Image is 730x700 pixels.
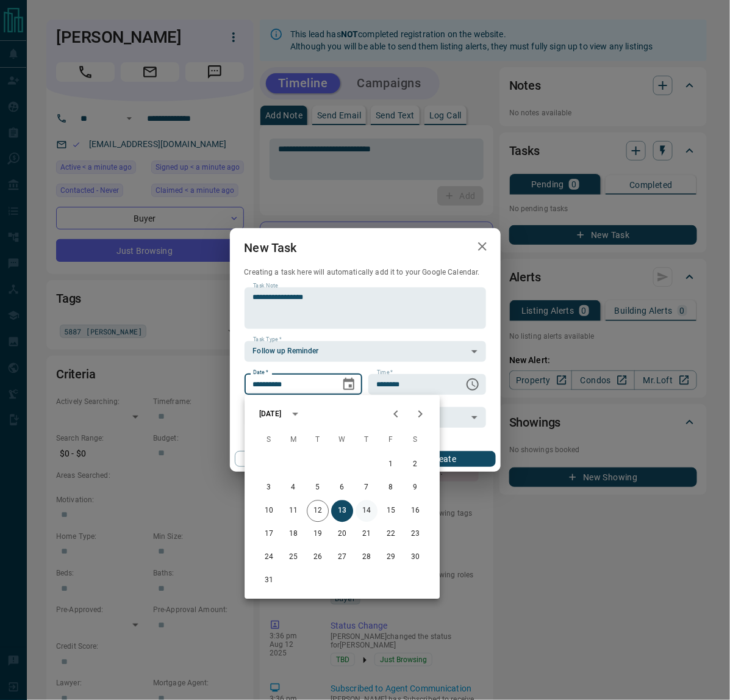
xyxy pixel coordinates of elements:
[235,451,339,467] button: Cancel
[331,547,353,569] button: 27
[282,524,304,546] button: 18
[253,336,282,344] label: Task Type
[258,500,280,522] button: 10
[380,428,402,453] span: Friday
[356,428,378,453] span: Thursday
[404,428,426,453] span: Saturday
[356,524,378,546] button: 21
[307,524,329,546] button: 19
[331,500,353,522] button: 13
[391,451,495,467] button: Create
[380,547,402,569] button: 29
[282,477,304,499] button: 4
[380,524,402,546] button: 22
[408,402,432,427] button: Next month
[307,428,329,453] span: Tuesday
[253,369,268,377] label: Date
[380,500,402,522] button: 15
[356,477,378,499] button: 7
[331,428,353,453] span: Wednesday
[245,341,486,362] div: Follow up Reminder
[380,454,402,476] button: 1
[404,500,426,522] button: 16
[356,500,378,522] button: 14
[258,547,280,569] button: 24
[258,524,280,546] button: 17
[258,477,280,499] button: 3
[337,372,361,397] button: Choose date, selected date is Aug 13, 2025
[258,428,280,453] span: Sunday
[307,500,329,522] button: 12
[356,547,378,569] button: 28
[253,282,278,290] label: Task Note
[258,570,280,592] button: 31
[282,428,304,453] span: Monday
[307,477,329,499] button: 5
[259,409,281,420] div: [DATE]
[404,524,426,546] button: 23
[282,547,304,569] button: 25
[384,402,408,427] button: Previous month
[380,477,402,499] button: 8
[460,372,485,397] button: Choose time, selected time is 6:00 AM
[245,267,486,278] p: Creating a task here will automatically add it to your Google Calendar.
[230,228,312,267] h2: New Task
[331,477,353,499] button: 6
[282,500,304,522] button: 11
[404,454,426,476] button: 2
[307,547,329,569] button: 26
[285,404,306,425] button: calendar view is open, switch to year view
[377,369,393,377] label: Time
[404,477,426,499] button: 9
[331,524,353,546] button: 20
[404,547,426,569] button: 30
